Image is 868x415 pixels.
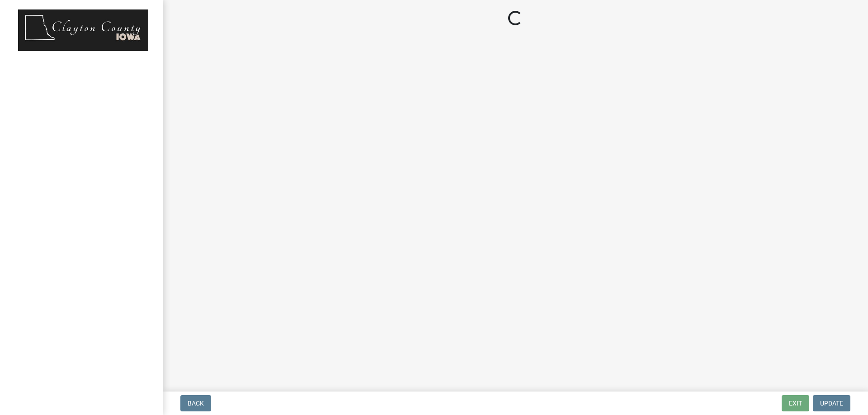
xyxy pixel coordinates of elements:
[180,395,211,411] button: Back
[820,400,843,407] span: Update
[188,400,204,407] span: Back
[18,9,148,51] img: Clayton County, Iowa
[782,395,809,411] button: Exit
[813,395,850,411] button: Update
